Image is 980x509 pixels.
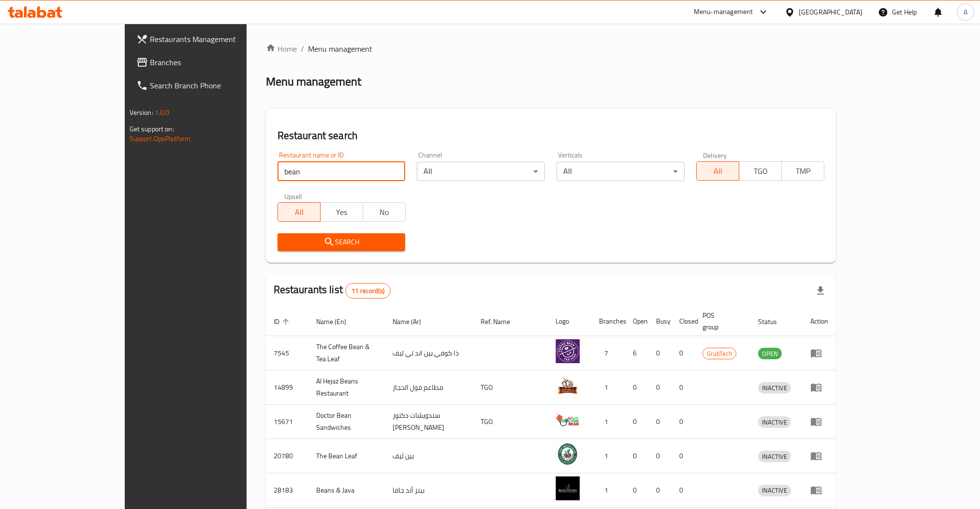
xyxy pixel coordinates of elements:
td: The Bean Leaf [308,439,385,473]
span: 1.0.0 [155,106,170,119]
td: 0 [648,336,672,370]
a: Branches [129,51,289,74]
td: 0 [648,439,672,473]
td: 0 [625,439,648,473]
td: The Coffee Bean & Tea Leaf [308,336,385,370]
span: 11 record(s) [346,286,390,296]
td: 1 [591,405,625,439]
td: بينز أند جافا [385,473,473,508]
div: Menu [810,347,828,359]
span: Search Branch Phone [150,80,281,91]
td: 0 [648,370,672,405]
h2: Restaurant search [278,128,825,143]
span: All [282,205,317,219]
td: بین لیف [385,439,473,473]
span: GrubTech [703,348,736,359]
img: Al Hejaz Beans Restaurant [556,373,580,397]
td: Doctor Bean Sandwiches [308,405,385,439]
div: Menu [810,450,828,462]
td: 0 [672,370,695,405]
div: All [417,162,545,181]
td: مطاعم فول الحجاز [385,370,473,405]
span: OPEN [758,348,782,359]
span: INACTIVE [758,382,791,394]
span: Restaurants Management [150,33,281,45]
img: The Bean Leaf [556,442,580,466]
span: Version: [130,106,153,119]
div: INACTIVE [758,485,791,496]
th: Open [625,307,648,336]
button: All [696,161,739,181]
td: TGO [473,370,547,405]
td: 1 [591,370,625,405]
th: Branches [591,307,625,336]
input: Search for restaurant name or ID.. [278,162,406,181]
span: TMP [786,164,820,178]
span: INACTIVE [758,417,791,428]
a: Support.OpsPlatform [130,132,191,145]
span: POS group [702,310,739,333]
td: 1 [591,473,625,508]
span: A [964,7,967,17]
div: All [556,162,685,181]
h2: Menu management [266,74,361,89]
td: 6 [625,336,648,370]
th: Action [803,307,836,336]
button: Yes [320,202,363,222]
a: Restaurants Management [129,28,289,51]
td: 0 [625,405,648,439]
button: All [278,202,321,222]
span: Get support on: [130,123,174,135]
span: TGO [743,164,778,178]
button: No [363,202,406,222]
td: 0 [625,370,648,405]
li: / [301,43,304,55]
td: 0 [648,473,672,508]
th: Closed [672,307,695,336]
span: Name (En) [316,316,359,327]
img: The Coffee Bean & Tea Leaf [556,339,580,363]
button: Search [278,233,406,251]
button: TMP [781,161,824,181]
td: 0 [625,473,648,508]
div: Menu [810,416,828,427]
div: INACTIVE [758,416,791,428]
span: Branches [150,57,281,68]
div: [GEOGRAPHIC_DATA] [799,7,863,17]
a: Search Branch Phone [129,74,289,97]
img: Doctor Bean Sandwiches [556,408,580,432]
td: 1 [591,439,625,473]
div: Menu-management [694,6,753,18]
td: 0 [672,439,695,473]
th: Logo [548,307,591,336]
td: 0 [672,336,695,370]
div: Export file [809,279,832,302]
span: INACTIVE [758,485,791,496]
span: Ref. Name [481,316,523,327]
td: 0 [672,405,695,439]
span: INACTIVE [758,451,791,462]
span: ID [274,316,292,327]
span: Search [285,236,398,248]
td: 0 [648,405,672,439]
td: 7 [591,336,625,370]
nav: breadcrumb [266,43,836,55]
div: Menu [810,484,828,496]
span: Yes [324,205,359,219]
span: Status [758,316,790,327]
button: TGO [739,161,782,181]
span: Menu management [308,43,372,55]
img: Beans & Java [556,476,580,500]
div: INACTIVE [758,382,791,394]
div: Menu [810,382,828,393]
span: No [367,205,402,219]
td: سندويشات دكتور [PERSON_NAME] [385,405,473,439]
td: ذا كوفي بين اند تي ليف [385,336,473,370]
td: Al Hejaz Beans Restaurant [308,370,385,405]
td: Beans & Java [308,473,385,508]
span: Name (Ar) [393,316,434,327]
label: Delivery [703,152,727,158]
h2: Restaurants list [274,283,391,298]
